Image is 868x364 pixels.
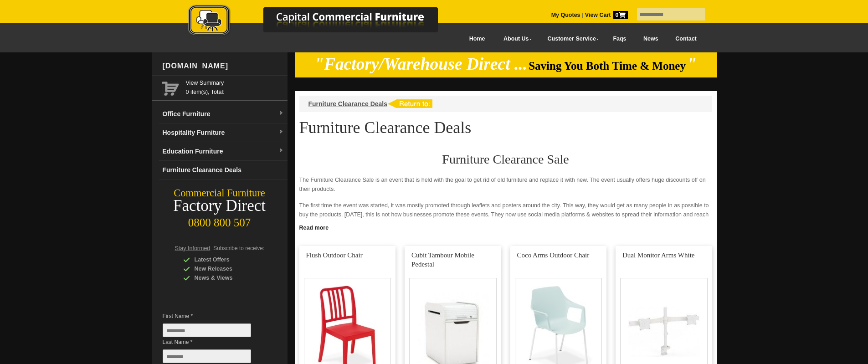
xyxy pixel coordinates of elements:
a: News [635,29,667,49]
img: Capital Commercial Furniture Logo [163,5,482,38]
a: Hospitality Furnituredropdown [159,123,288,142]
input: First Name * [163,323,251,337]
a: My Quotes [551,12,580,18]
a: Contact [667,29,705,49]
em: "Factory/Warehouse Direct ... [314,55,527,73]
img: return to [387,99,432,108]
a: Office Furnituredropdown [159,105,288,123]
p: The first time the event was started, it was mostly promoted through leaflets and posters around ... [299,201,712,228]
div: 0800 800 507 [152,212,288,229]
img: dropdown [278,148,284,154]
a: About Us [493,29,537,49]
a: Furniture Clearance Deals [159,161,288,179]
a: Furniture Clearance Deals [308,100,388,108]
span: First Name * [163,312,265,321]
p: The Furniture Clearance Sale is an event that is held with the goal to get rid of old furniture a... [299,175,712,194]
a: Capital Commercial Furniture Logo [163,5,482,41]
div: Factory Direct [152,200,288,212]
div: News & Views [183,273,270,282]
div: Commercial Furniture [152,187,288,200]
div: Latest Offers [183,255,270,264]
a: Education Furnituredropdown [159,142,288,161]
span: Saving You Both Time & Money [529,60,686,72]
h1: Furniture Clearance Deals [299,119,712,136]
a: Faqs [605,29,635,49]
a: Customer Service [537,29,604,49]
span: Last Name * [163,338,265,347]
img: dropdown [278,111,284,116]
input: Last Name * [163,349,251,363]
span: Subscribe to receive: [213,245,264,251]
em: " [687,55,697,73]
img: dropdown [278,129,284,135]
strong: View Cart [585,12,628,18]
div: New Releases [183,264,270,273]
span: 0 item(s), Total: [186,78,284,95]
div: [DOMAIN_NAME] [159,52,288,80]
a: View Cart0 [583,12,627,18]
a: Click to read more [295,221,717,232]
span: 0 [613,11,628,19]
span: Stay Informed [175,245,211,251]
h2: Furniture Clearance Sale [299,153,712,166]
a: View Summary [186,78,284,87]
